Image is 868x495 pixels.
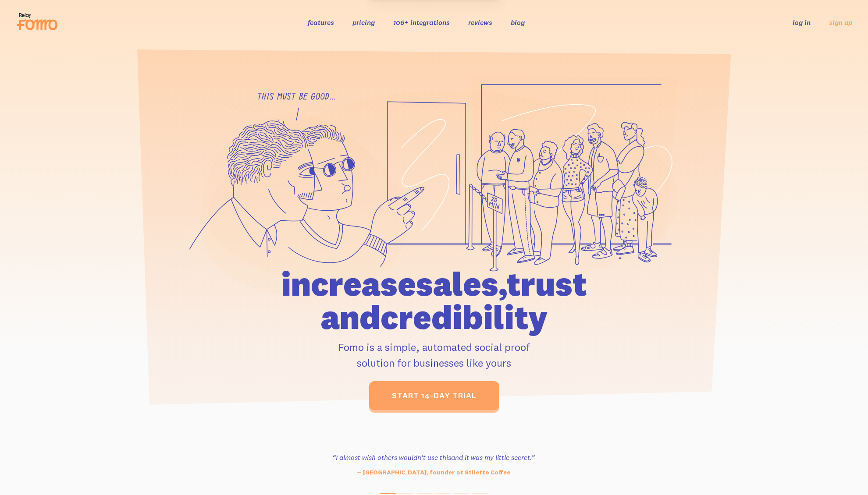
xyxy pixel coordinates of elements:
p: Fomo is a simple, automated social proof solution for businesses like yours [231,339,637,371]
a: sign up [829,18,852,27]
p: — [GEOGRAPHIC_DATA], founder at Stiletto Coffee [314,468,553,477]
h3: “I almost wish others wouldn't use this and it was my little secret.” [314,452,553,463]
a: reviews [468,18,492,27]
a: log in [793,18,811,27]
h1: increase sales, trust and credibility [231,267,637,334]
a: start 14-day trial [369,381,499,410]
a: blog [511,18,525,27]
a: features [308,18,334,27]
a: 106+ integrations [393,18,450,27]
a: pricing [352,18,375,27]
